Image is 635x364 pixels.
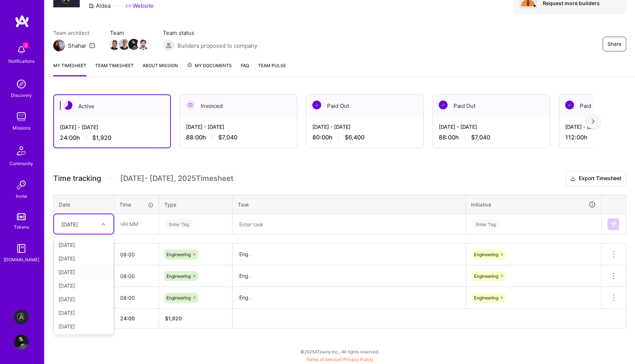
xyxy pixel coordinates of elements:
[92,134,111,142] span: $1,920
[471,200,596,209] div: Initiative
[17,213,26,220] img: tokens
[165,315,182,321] span: $ 1,920
[14,178,29,192] img: Invite
[233,266,465,286] textarea: Eng .
[14,241,29,256] img: guide book
[119,201,154,208] div: Time
[439,101,448,109] img: Paid Out
[439,134,544,141] div: 88:00 h
[603,37,626,51] button: Share
[306,357,341,362] a: Terms of Service
[471,134,490,141] span: $7,040
[565,171,626,186] button: Export Timesheet
[120,174,233,183] span: [DATE] - [DATE] , 2025 Timesheet
[439,123,544,131] div: [DATE] - [DATE]
[165,218,193,230] div: Enter Tag
[233,288,465,308] textarea: Eng .
[54,265,114,279] div: [DATE]
[11,91,32,99] div: Discovery
[110,38,119,51] a: Team Member Avatar
[54,195,114,214] th: Date
[89,3,94,9] i: icon CompanyGray
[343,357,373,362] a: Privacy Policy
[472,218,499,230] div: Enter Tag
[345,134,365,141] span: $6,400
[12,142,30,160] img: Community
[186,101,195,109] img: Invoiced
[64,101,72,110] img: Active
[12,310,31,324] a: Aldea: Transforming Behavior Change Through AI-Driven Coaching
[474,252,498,257] span: Engineering
[218,134,237,141] span: $7,040
[570,175,576,183] i: icon Download
[474,273,498,279] span: Engineering
[54,309,114,328] th: Total
[159,195,233,214] th: Type
[592,119,595,124] img: right
[565,101,574,109] img: Paid Out
[60,134,164,142] div: 24:00 h
[54,292,114,306] div: [DATE]
[163,29,257,37] span: Team status
[54,306,114,320] div: [DATE]
[187,62,232,70] span: My Documents
[312,134,417,141] div: 80:00 h
[180,95,297,117] div: Invoiced
[433,95,550,117] div: Paid Out
[53,62,86,76] a: My timesheet
[68,42,86,50] div: Shahar
[54,252,114,265] div: [DATE]
[474,295,498,301] span: Engineering
[306,357,373,362] span: |
[15,15,29,28] img: logo
[166,273,191,279] span: Engineering
[10,160,33,167] div: Community
[233,195,466,214] th: Task
[115,214,158,234] input: HH:MM
[125,2,154,10] a: Website
[95,62,134,76] a: Team timesheet
[14,43,29,57] img: bell
[54,95,170,117] div: Active
[258,63,286,68] span: Team Pulse
[109,39,120,50] img: Team Member Avatar
[187,62,232,76] a: My Documents
[61,220,78,228] div: [DATE]
[166,295,191,301] span: Engineering
[12,335,31,349] a: User Avatar
[306,95,423,117] div: Paid Out
[143,62,178,76] a: About Mission
[60,123,164,131] div: [DATE] - [DATE]
[312,101,321,109] img: Paid Out
[114,266,159,286] input: HH:MM
[14,77,29,91] img: discovery
[44,342,635,361] div: © 2025 ATeams Inc., All rights reserved.
[89,43,95,48] i: icon Mail
[54,320,114,333] div: [DATE]
[114,309,159,328] th: 24:00
[12,124,31,132] div: Missions
[16,192,27,200] div: Invite
[177,42,257,50] span: Builders proposed to company
[114,245,159,264] input: HH:MM
[119,38,129,51] a: Team Member Avatar
[610,221,616,227] img: Submit
[119,39,130,50] img: Team Member Avatar
[186,134,291,141] div: 88:00 h
[54,279,114,292] div: [DATE]
[14,335,29,349] img: User Avatar
[258,62,286,76] a: Team Pulse
[163,40,175,51] img: Builders proposed to company
[23,43,29,48] span: 3
[114,288,159,307] input: HH:MM
[312,123,417,131] div: [DATE] - [DATE]
[138,39,149,50] img: Team Member Avatar
[129,38,139,51] a: Team Member Avatar
[53,40,65,51] img: Team Architect
[4,256,39,263] div: [DOMAIN_NAME]
[186,123,291,131] div: [DATE] - [DATE]
[8,57,35,65] div: Notifications
[110,29,148,37] span: Team
[54,238,114,252] div: [DATE]
[241,62,249,76] a: FAQ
